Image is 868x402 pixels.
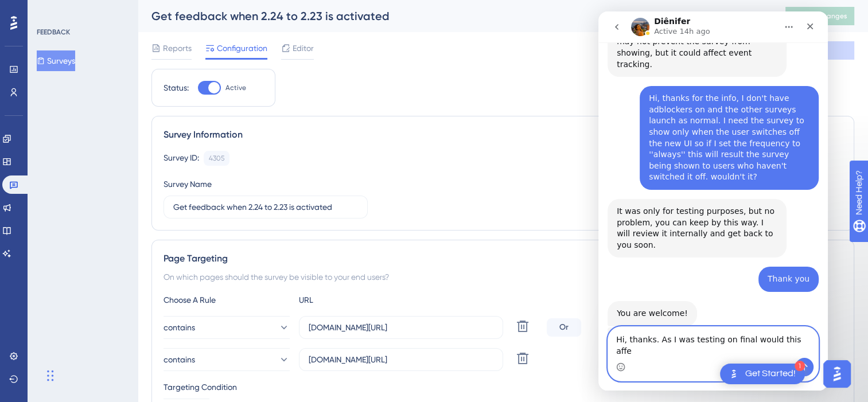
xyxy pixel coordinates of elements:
div: Survey Name [164,177,212,191]
div: Survey Information [164,128,842,142]
button: Publish Changes [785,7,854,25]
button: Surveys [37,50,75,71]
div: Survey ID: [164,151,199,166]
span: Editor [293,41,314,55]
div: On which pages should the survey be visible to your end users? [164,270,842,284]
div: Page Targeting [164,252,842,266]
span: Reports [163,41,192,55]
button: contains [164,348,290,371]
input: Type your Survey name [173,201,358,213]
span: contains [164,321,195,334]
div: Get Started! [745,368,796,380]
div: Drag [47,358,54,393]
span: contains [164,353,195,366]
input: yourwebsite.com/path [309,353,493,366]
div: URL [299,293,425,307]
span: Configuration [217,41,267,55]
iframe: Intercom live chat [598,11,828,391]
div: Status: [164,81,189,95]
span: Need Help? [27,3,72,17]
div: Open Get Started! checklist, remaining modules: 1 [720,364,805,384]
div: Targeting Condition [164,380,842,394]
span: Active [225,83,246,92]
div: Or [547,318,581,337]
div: Get feedback when 2.24 to 2.23 is activated [151,8,757,24]
div: Choose A Rule [164,293,290,307]
input: yourwebsite.com/path [309,321,493,334]
div: 4305 [209,154,224,163]
div: FEEDBACK [37,28,70,37]
div: 1 [795,361,805,371]
img: launcher-image-alternative-text [727,367,741,381]
button: contains [164,316,290,339]
iframe: UserGuiding AI Assistant Launcher [820,357,854,391]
